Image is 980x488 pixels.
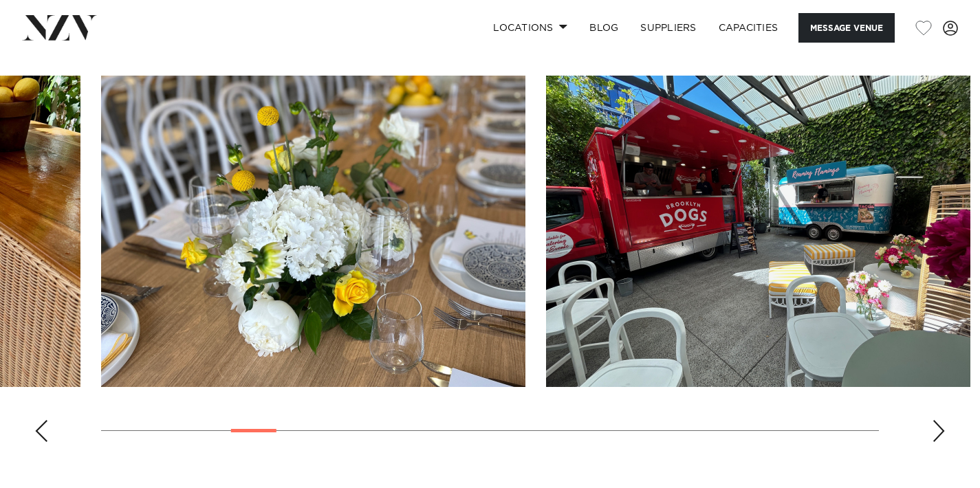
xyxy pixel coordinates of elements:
[546,76,970,387] swiper-slide: 7 / 30
[629,13,707,43] a: SUPPLIERS
[22,15,97,40] img: nzv-logo.png
[482,13,578,43] a: Locations
[578,13,629,43] a: BLOG
[708,13,790,43] a: Capacities
[101,76,525,387] swiper-slide: 6 / 30
[798,13,895,43] button: Message Venue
